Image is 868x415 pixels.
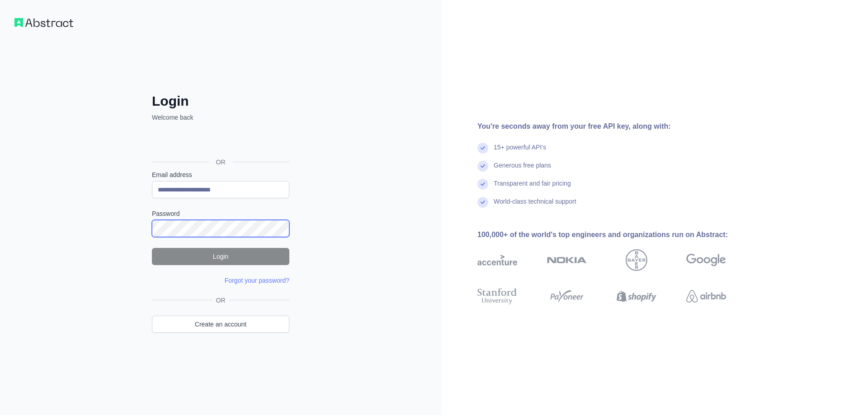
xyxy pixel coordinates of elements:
p: Welcome back [152,113,289,122]
img: check mark [477,161,488,172]
span: OR [212,296,229,305]
img: bayer [626,249,647,271]
img: Workflow [14,18,73,27]
label: Password [152,209,289,218]
div: 15+ powerful API's [494,143,546,161]
div: Transparent and fair pricing [494,179,571,197]
img: stanford university [477,286,517,306]
img: accenture [477,249,517,271]
div: Generous free plans [494,161,551,179]
img: payoneer [547,286,587,306]
h2: Login [152,93,289,109]
iframe: Sign in with Google Button [147,132,292,152]
img: nokia [547,249,587,271]
a: Forgot your password? [225,277,289,284]
img: check mark [477,197,488,208]
img: check mark [477,143,488,154]
img: google [686,249,726,271]
div: 100,000+ of the world's top engineers and organizations run on Abstract: [477,229,755,240]
a: Create an account [152,316,289,333]
label: Email address [152,170,289,179]
img: airbnb [686,286,726,306]
img: check mark [477,179,488,190]
button: Login [152,248,289,265]
div: World-class technical support [494,197,576,215]
span: OR [209,158,233,167]
div: You're seconds away from your free API key, along with: [477,121,755,132]
img: shopify [617,286,656,306]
